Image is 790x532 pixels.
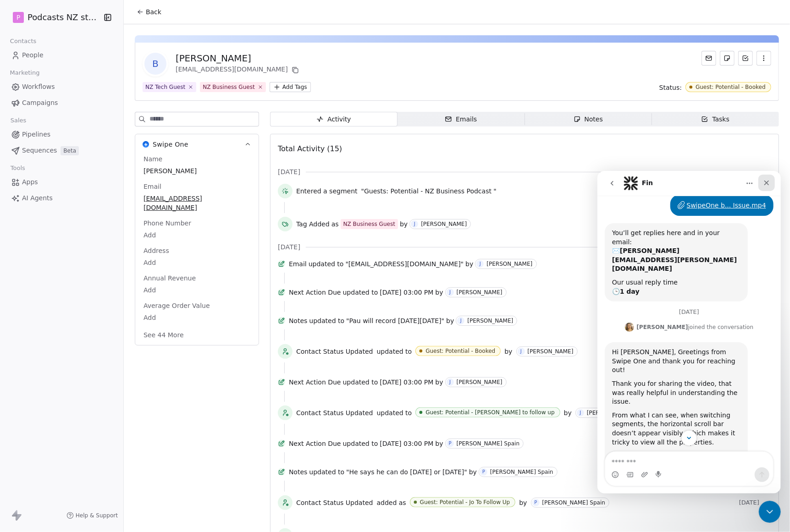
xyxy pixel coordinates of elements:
[143,141,149,148] img: Swipe One
[519,498,527,507] span: by
[380,378,433,387] span: [DATE] 03:00 PM
[457,440,520,447] div: [PERSON_NAME] Spain
[22,193,53,203] span: AI Agents
[296,219,330,229] span: Tag Added
[22,177,38,187] span: Apps
[587,410,633,416] div: [PERSON_NAME]
[574,115,603,124] div: Notes
[309,316,344,325] span: updated to
[142,219,193,228] span: Phone Number
[22,130,50,139] span: Pipelines
[6,161,29,175] span: Tools
[420,499,510,505] div: Guest: Potential - Jo To Follow Up
[446,316,454,325] span: by
[84,259,99,275] button: Scroll to bottom
[270,82,311,92] button: Add Tags
[597,171,781,494] iframe: Intercom live chat
[400,219,408,229] span: by
[296,347,373,356] span: Contact Status Updated
[135,154,259,345] div: Swipe OneSwipe One
[425,348,495,354] div: Guest: Potential - Booked
[445,115,477,124] div: Emails
[659,83,682,92] span: Status:
[14,300,22,307] button: Emoji picker
[486,261,532,267] div: [PERSON_NAME]
[343,378,378,387] span: updated to
[490,469,553,475] div: [PERSON_NAME] Spain
[11,10,98,25] button: PPodcasts NZ studio
[380,439,433,448] span: [DATE] 03:00 PM
[7,171,176,489] div: Harinder says…
[528,348,574,355] div: [PERSON_NAME]
[739,499,771,506] span: [DATE]
[44,300,51,307] button: Upload attachment
[176,52,301,65] div: [PERSON_NAME]
[377,408,412,417] span: updated to
[6,66,44,80] span: Marketing
[8,281,176,296] textarea: Message…
[361,186,497,196] span: "Guests: Potential - NZ Business Podcast "
[7,127,116,142] a: Pipelines
[289,439,341,448] span: Next Action Due
[520,348,522,355] div: J
[144,313,250,322] span: Add
[144,166,250,176] span: [PERSON_NAME]
[542,499,606,506] div: [PERSON_NAME] Spain
[377,498,406,507] span: added as
[346,316,444,325] span: "Pau will record [DATE][DATE]"
[436,439,443,448] span: by
[469,467,477,477] span: by
[76,512,118,519] span: Help & Support
[449,440,452,447] div: P
[6,114,30,127] span: Sales
[701,115,729,124] div: Tasks
[28,11,101,23] span: Podcasts NZ studio
[131,4,167,20] button: Back
[142,301,212,310] span: Average Order Value
[22,146,57,155] span: Sequences
[278,167,300,176] span: [DATE]
[436,288,443,297] span: by
[22,50,44,60] span: People
[278,242,300,252] span: [DATE]
[377,347,412,356] span: updated to
[144,285,250,295] span: Add
[346,259,464,269] span: "[EMAIL_ADDRESS][DOMAIN_NAME]"
[278,144,342,153] span: Total Activity (15)
[460,317,462,324] div: J
[7,95,116,110] a: Campaigns
[504,347,512,356] span: by
[15,240,143,276] div: From what I can see, when switching segments, the horizontal scroll bar doesn’t appear visibly, w...
[66,512,118,519] a: Help & Support
[146,7,161,16] span: Back
[436,378,443,387] span: by
[296,186,358,196] span: Entered a segment
[29,300,36,307] button: Gif picker
[346,467,467,477] span: "He says he can do [DATE] or [DATE]"
[309,259,344,269] span: updated to
[414,220,415,228] div: J
[7,191,116,206] a: AI Agents
[343,220,396,228] div: NZ Business Guest
[7,143,116,158] a: SequencesBeta
[289,259,307,269] span: Email
[457,289,503,296] div: [PERSON_NAME]
[449,289,451,296] div: J
[7,175,116,190] a: Apps
[289,288,341,297] span: Next Action Due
